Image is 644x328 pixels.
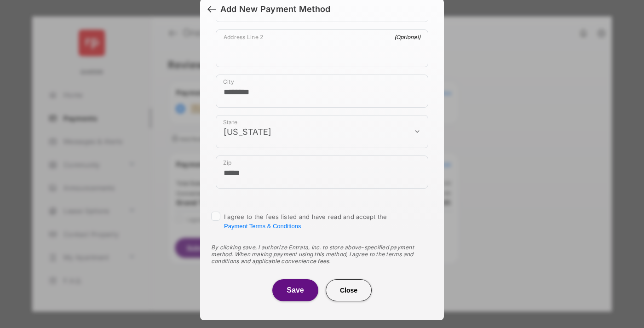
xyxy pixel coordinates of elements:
div: payment_method_screening[postal_addresses][addressLine2] [216,29,428,67]
div: payment_method_screening[postal_addresses][administrativeArea] [216,115,428,148]
div: By clicking save, I authorize Entrata, Inc. to store above-specified payment method. When making ... [211,244,433,265]
div: payment_method_screening[postal_addresses][postalCode] [216,155,428,189]
div: Add New Payment Method [220,4,330,14]
button: Close [326,279,372,301]
button: I agree to the fees listed and have read and accept the [224,223,301,230]
div: payment_method_screening[postal_addresses][locality] [216,75,428,108]
span: I agree to the fees listed and have read and accept the [224,213,387,230]
button: Save [272,279,318,301]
